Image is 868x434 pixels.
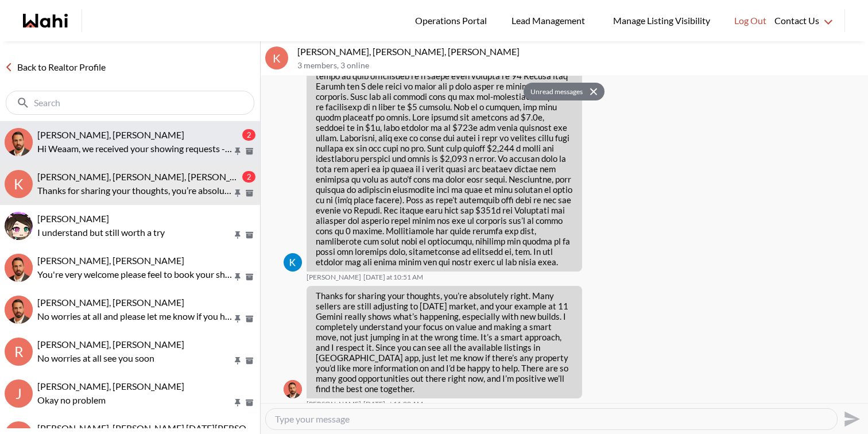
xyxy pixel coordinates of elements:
button: Archive [243,356,255,366]
input: Search [34,97,228,108]
div: K [5,170,33,198]
p: I understand but still worth a try [37,226,232,239]
p: 3 members , 3 online [297,61,863,71]
div: 2 [242,171,255,183]
img: W [5,128,33,156]
textarea: Type your message [275,413,828,425]
span: [PERSON_NAME], [PERSON_NAME] [37,129,184,140]
span: [PERSON_NAME] [37,213,109,224]
button: Archive [243,272,255,282]
span: [PERSON_NAME], [PERSON_NAME] [37,381,184,392]
span: [PERSON_NAME] [307,400,361,409]
p: Thanks for sharing your thoughts, you’re absolutely right. Many sellers are still adjusting to [D... [316,290,573,394]
button: Pin [232,398,243,408]
div: Kevin McKay [284,253,302,272]
button: Unread messages [524,83,586,101]
button: Pin [232,188,243,198]
div: R [5,338,33,366]
p: Thanks for sharing your thoughts, you’re absolutely right. Many sellers are still adjusting to [D... [37,184,232,197]
p: Okay no problem [37,393,232,407]
img: B [284,380,302,398]
div: 2 [242,129,255,141]
time: 2025-10-01T14:51:36.389Z [363,273,423,282]
img: C [5,296,33,324]
button: Pin [232,272,243,282]
button: Archive [243,230,255,240]
div: K [265,46,288,69]
span: [PERSON_NAME], [PERSON_NAME] [37,255,184,266]
button: Pin [232,230,243,240]
div: Paula Versteeg, Behnam [5,254,33,282]
span: [PERSON_NAME], [PERSON_NAME] [DATE][PERSON_NAME], [PERSON_NAME] [37,423,362,433]
div: Behnam Fazili [284,380,302,398]
button: Archive [243,146,255,156]
span: Lead Management [511,13,589,28]
p: No worries at all and please let me know if you have any questions! [37,309,232,323]
div: liuhong chen, Faraz [5,212,33,240]
img: P [5,254,33,282]
time: 2025-10-01T15:00:05.380Z [363,400,423,409]
button: Pin [232,314,243,324]
button: Send [838,406,863,432]
div: Weaam Hassan, Behnam [5,128,33,156]
img: K [284,253,302,272]
a: Wahi homepage [23,14,68,28]
span: Log Out [734,13,766,28]
p: You're very welcome please feel to book your showings and let me know if you have any questions! [37,268,232,281]
div: J [5,379,33,408]
button: Archive [243,188,255,198]
img: l [5,212,33,240]
span: [PERSON_NAME], [PERSON_NAME], [PERSON_NAME] [37,171,259,182]
span: [PERSON_NAME] [307,273,361,282]
p: Hi Weaam, we received your showing requests - exciting 🎉 . We will be in touch shortly. [37,142,232,156]
button: Archive [243,314,255,324]
button: Pin [232,356,243,366]
button: Pin [232,146,243,156]
button: Archive [243,398,255,408]
span: [PERSON_NAME], [PERSON_NAME] [37,339,184,350]
p: [PERSON_NAME], [PERSON_NAME], [PERSON_NAME] [297,46,863,57]
p: No worries at all see you soon [37,351,232,365]
div: Christine Mathew, Behnam [5,296,33,324]
span: Manage Listing Visibility [610,13,714,28]
span: [PERSON_NAME], [PERSON_NAME] [37,297,184,308]
span: Operations Portal [415,13,491,28]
